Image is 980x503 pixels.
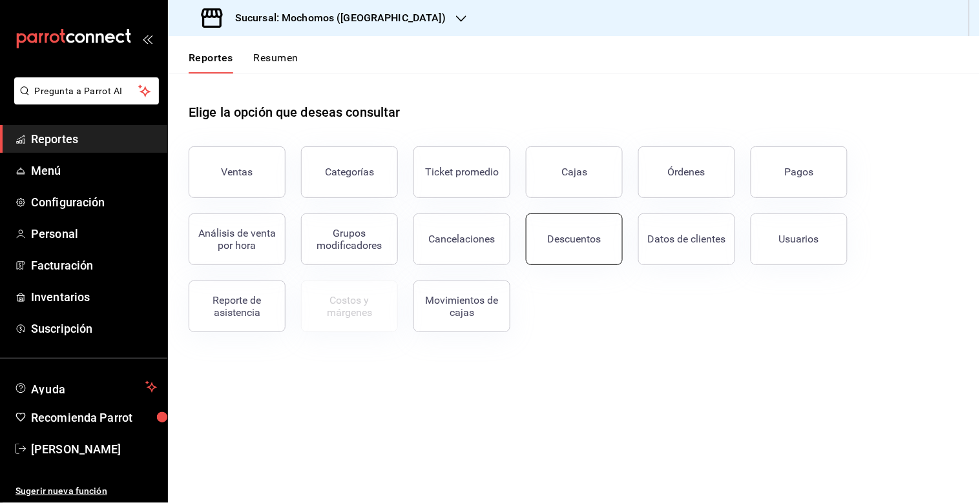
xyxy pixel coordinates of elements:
[14,77,159,104] button: Pregunta a Parrot AI
[648,233,726,245] div: Datos de clientes
[526,213,623,265] button: Descuentos
[425,166,499,178] div: Ticket promedio
[142,34,152,44] button: open_drawer_menu
[301,281,398,332] button: Contrata inventarios para ver este reporte
[222,166,253,178] div: Ventas
[751,146,848,198] button: Pagos
[31,193,157,211] span: Configuración
[301,213,398,265] button: Grupos modificadores
[16,484,157,498] span: Sugerir nueva función
[779,233,819,245] div: Usuarios
[9,94,159,107] a: Pregunta a Parrot AI
[301,146,398,198] button: Categorías
[309,294,390,319] div: Costos y márgenes
[31,320,157,337] span: Suscripción
[31,379,140,395] span: Ayuda
[225,10,446,26] h3: Sucursal: Mochomos ([GEOGRAPHIC_DATA])
[197,227,277,252] div: Análisis de venta por hora
[638,213,735,265] button: Datos de clientes
[197,294,277,319] div: Reporte de asistencia
[413,281,510,332] button: Movimientos de cajas
[751,213,848,265] button: Usuarios
[31,130,157,148] span: Reportes
[429,233,495,245] div: Cancelaciones
[31,288,157,306] span: Inventarios
[31,257,157,274] span: Facturación
[189,52,298,74] div: navigation tabs
[189,281,286,332] button: Reporte de asistencia
[422,294,502,319] div: Movimientos de cajas
[413,213,510,265] button: Cancelaciones
[31,162,157,179] span: Menú
[189,103,401,122] h1: Elige la opción que deseas consultar
[638,146,735,198] button: Órdenes
[325,166,374,178] div: Categorías
[35,84,139,98] span: Pregunta a Parrot AI
[668,166,705,178] div: Órdenes
[413,146,510,198] button: Ticket promedio
[31,409,157,426] span: Recomienda Parrot
[31,440,157,458] span: [PERSON_NAME]
[254,52,298,74] button: Resumen
[189,146,286,198] button: Ventas
[548,233,601,245] div: Descuentos
[189,52,233,74] button: Reportes
[526,146,623,198] button: Cajas
[561,166,587,178] div: Cajas
[309,227,390,252] div: Grupos modificadores
[189,213,286,265] button: Análisis de venta por hora
[785,166,814,178] div: Pagos
[31,225,157,242] span: Personal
